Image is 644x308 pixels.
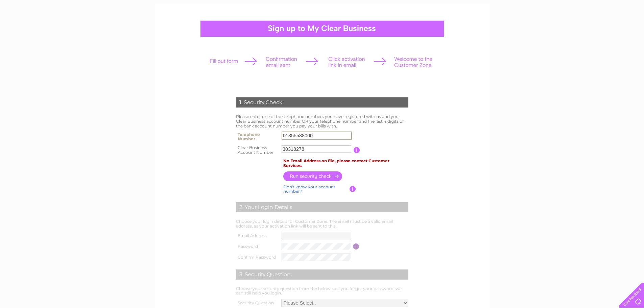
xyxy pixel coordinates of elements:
[163,4,482,33] div: Clear Business is a trading name of Verastar Limited (registered in [GEOGRAPHIC_DATA] No. 3667643...
[517,3,563,12] a: 0333 014 3131
[234,241,280,252] th: Password
[236,269,408,280] div: 3. Security Question
[566,29,581,34] a: Energy
[234,217,410,230] td: Choose your login details for Customer Zone. The email must be a valid email address, as your act...
[23,18,57,38] img: logo.png
[234,252,280,263] th: Confirm Password
[549,29,562,34] a: Water
[234,285,410,298] td: Choose your security question from the below so if you forget your password, we can still help yo...
[234,113,410,130] td: Please enter one of the telephone numbers you have registered with us and your Clear Business acc...
[585,29,605,34] a: Telecoms
[610,29,619,34] a: Blog
[236,202,408,212] div: 2. Your Login Details
[354,147,360,153] input: Information
[236,97,408,108] div: 1. Security Check
[353,243,359,250] input: Information
[234,230,280,241] th: Email Address
[283,184,335,194] a: Don't know your account number?
[234,143,280,157] th: Clear Business Account Number
[234,130,280,143] th: Telephone Number
[623,29,640,34] a: Contact
[282,157,410,170] td: No Email Address on file, please contact Customer Services.
[350,186,356,192] input: Information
